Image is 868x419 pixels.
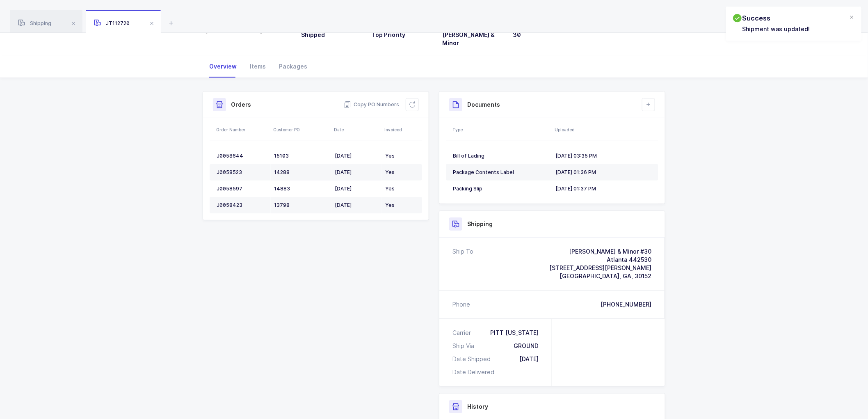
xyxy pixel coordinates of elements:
[452,342,477,350] div: Ship Via
[514,342,539,350] div: GROUND
[335,202,379,208] div: [DATE]
[301,31,362,39] h3: Shipped
[18,20,51,26] span: Shipping
[467,101,500,109] h3: Documents
[385,169,395,175] span: Yes
[217,169,267,176] div: J0058523
[452,355,494,363] div: Date Shipped
[467,403,488,411] h3: History
[344,101,399,109] button: Copy PO Numbers
[231,101,251,109] h3: Orders
[452,247,473,280] div: Ship To
[385,202,395,208] span: Yes
[94,20,130,26] span: JT112720
[243,55,272,78] div: Items
[453,153,549,159] div: Bill of Lading
[555,185,651,192] div: [DATE] 01:37 PM
[452,329,474,337] div: Carrier
[274,169,328,176] div: 14288
[453,169,549,176] div: Package Contents Label
[385,153,395,159] span: Yes
[467,220,493,228] h3: Shipping
[549,247,651,256] div: [PERSON_NAME] & Minor #30
[273,126,329,133] div: Customer PO
[216,126,268,133] div: Order Number
[217,185,267,192] div: J0058597
[335,169,379,176] div: [DATE]
[549,256,651,264] div: Atlanta 442530
[601,300,651,309] div: [PHONE_NUMBER]
[555,153,651,159] div: [DATE] 03:35 PM
[384,126,420,133] div: Invoiced
[334,126,379,133] div: Date
[272,55,314,78] div: Packages
[335,153,379,159] div: [DATE]
[453,185,549,192] div: Packing Slip
[549,264,651,272] div: [STREET_ADDRESS][PERSON_NAME]
[490,329,539,337] div: PITT [US_STATE]
[555,126,656,133] div: Uploaded
[452,368,498,376] div: Date Delivered
[217,202,267,208] div: J0058423
[217,153,267,159] div: J0058644
[274,185,328,192] div: 14883
[335,185,379,192] div: [DATE]
[372,31,432,39] h3: Top Priority
[452,126,550,133] div: Type
[513,31,574,39] h3: 30
[385,185,395,192] span: Yes
[742,13,810,23] h2: Success
[443,31,503,47] h3: [PERSON_NAME] & Minor
[203,55,243,78] div: Overview
[560,272,651,279] span: [GEOGRAPHIC_DATA], GA, 30152
[274,202,328,208] div: 13798
[452,300,470,309] div: Phone
[742,25,810,33] p: Shipment was updated!
[519,355,539,363] div: [DATE]
[274,153,328,159] div: 15103
[555,169,651,176] div: [DATE] 01:36 PM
